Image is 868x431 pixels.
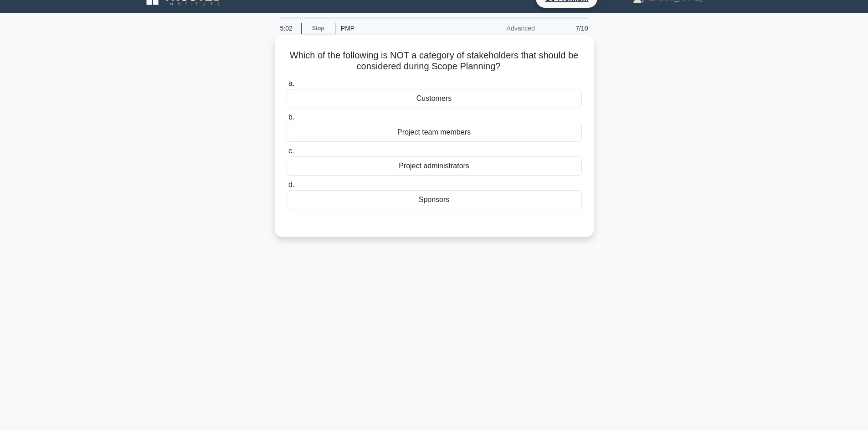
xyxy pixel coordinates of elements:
[287,89,582,108] div: Customers
[288,181,294,188] span: d.
[286,50,583,73] h5: Which of the following is NOT a category of stakeholders that should be considered during Scope P...
[461,19,540,37] div: Advanced
[288,79,294,87] span: a.
[287,156,582,176] div: Project administrators
[288,113,294,121] span: b.
[288,147,294,155] span: c.
[335,19,461,37] div: PMP
[275,19,301,37] div: 5:02
[287,123,582,142] div: Project team members
[540,19,594,37] div: 7/10
[287,190,582,209] div: Sponsors
[301,23,335,34] a: Stop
